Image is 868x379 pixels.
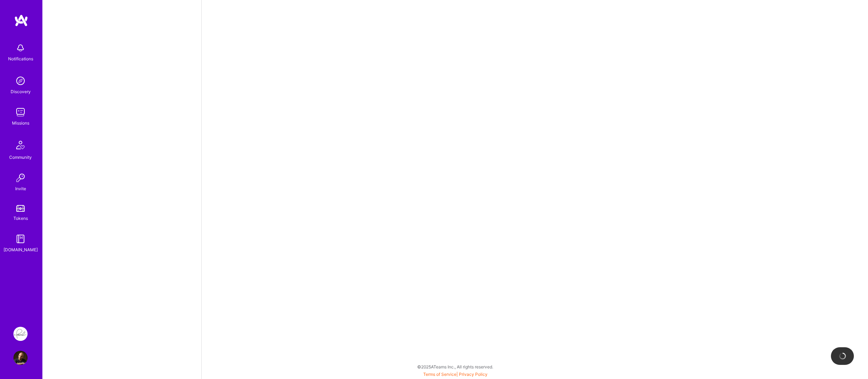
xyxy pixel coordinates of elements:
[12,137,29,154] img: Community
[13,232,28,246] img: guide book
[13,105,28,119] img: teamwork
[12,119,29,127] div: Missions
[13,74,28,88] img: discovery
[13,327,28,341] img: Pearl: ML Engineering Team
[13,171,28,185] img: Invite
[423,372,456,377] a: Terms of Service
[13,41,28,55] img: bell
[459,372,488,377] a: Privacy Policy
[12,351,29,365] a: User Avatar
[42,358,868,375] div: © 2025 ATeams Inc., All rights reserved.
[15,185,26,192] div: Invite
[12,327,29,341] a: Pearl: ML Engineering Team
[4,246,38,253] div: [DOMAIN_NAME]
[423,372,488,377] span: |
[16,205,25,212] img: tokens
[9,154,32,161] div: Community
[838,351,848,361] img: loading
[14,14,28,27] img: logo
[11,88,31,95] div: Discovery
[13,351,28,365] img: User Avatar
[13,215,28,222] div: Tokens
[8,55,33,62] div: Notifications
